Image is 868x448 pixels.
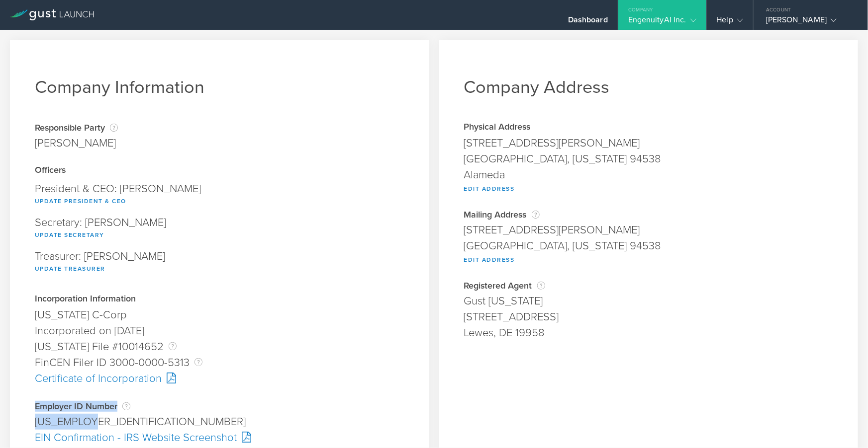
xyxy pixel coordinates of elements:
[464,135,834,151] div: [STREET_ADDRESS][PERSON_NAME]
[35,295,404,304] div: Incorporation Information
[35,178,404,212] div: President & CEO: [PERSON_NAME]
[35,229,104,241] button: Update Secretary
[766,15,851,30] div: [PERSON_NAME]
[35,323,404,339] div: Incorporated on [DATE]
[464,151,834,167] div: [GEOGRAPHIC_DATA], [US_STATE] 94538
[464,76,834,98] h1: Company Address
[464,222,834,238] div: [STREET_ADDRESS][PERSON_NAME]
[35,212,404,246] div: Secretary: [PERSON_NAME]
[35,195,126,207] button: Update President & CEO
[464,123,834,133] div: Physical Address
[464,183,515,195] button: Edit Address
[35,246,404,280] div: Treasurer: [PERSON_NAME]
[35,401,404,411] div: Employer ID Number
[568,15,608,30] div: Dashboard
[628,15,696,30] div: EngenuityAI Inc.
[464,325,834,341] div: Lewes, DE 19958
[35,135,118,151] div: [PERSON_NAME]
[35,166,404,176] div: Officers
[464,254,515,266] button: Edit Address
[464,238,834,254] div: [GEOGRAPHIC_DATA], [US_STATE] 94538
[35,355,404,371] div: FinCEN Filer ID 3000-0000-5313
[464,293,834,309] div: Gust [US_STATE]
[717,15,743,30] div: Help
[818,400,868,448] iframe: Chat Widget
[464,309,834,325] div: [STREET_ADDRESS]
[35,123,118,133] div: Responsible Party
[464,167,834,183] div: Alameda
[35,263,105,275] button: Update Treasurer
[35,371,404,386] div: Certificate of Incorporation
[35,76,404,98] h1: Company Information
[35,307,404,323] div: [US_STATE] C-Corp
[464,210,834,220] div: Mailing Address
[35,414,404,430] div: [US_EMPLOYER_IDENTIFICATION_NUMBER]
[35,339,404,355] div: [US_STATE] File #10014652
[35,430,404,446] div: EIN Confirmation - IRS Website Screenshot
[464,281,834,291] div: Registered Agent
